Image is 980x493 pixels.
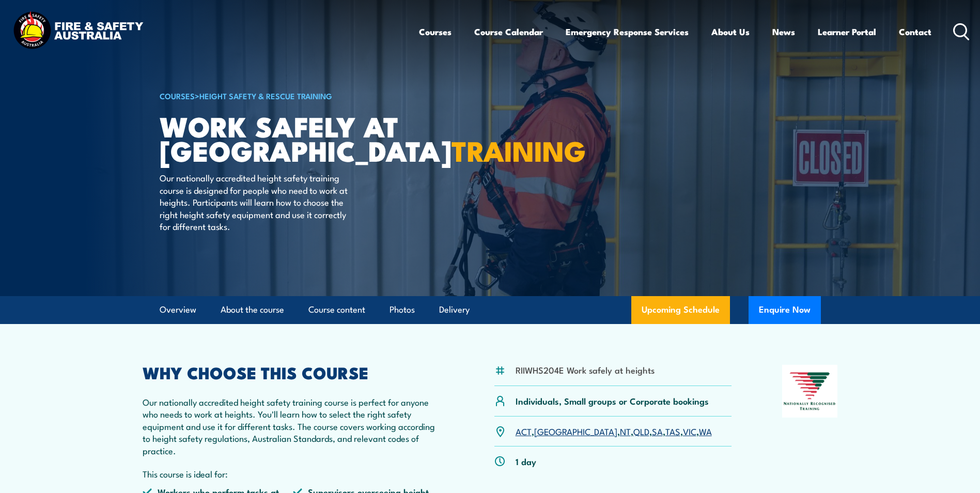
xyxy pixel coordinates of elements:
[221,296,284,323] a: About the course
[534,425,617,437] a: [GEOGRAPHIC_DATA]
[452,128,586,171] strong: TRAINING
[308,296,365,323] a: Course content
[199,90,332,101] a: Height Safety & Rescue Training
[772,18,795,45] a: News
[143,365,444,379] h2: WHY CHOOSE THIS COURSE
[566,18,689,45] a: Emergency Response Services
[390,296,415,323] a: Photos
[818,18,876,45] a: Learner Portal
[516,425,712,437] p: , , , , , , ,
[516,455,536,467] p: 1 day
[749,296,821,324] button: Enquire Now
[652,425,663,437] a: SA
[419,18,452,45] a: Courses
[711,18,750,45] a: About Us
[160,90,195,101] a: COURSES
[439,296,470,323] a: Delivery
[160,296,196,323] a: Overview
[516,395,709,407] p: Individuals, Small groups or Corporate bookings
[631,296,730,324] a: Upcoming Schedule
[160,89,415,102] h6: >
[160,172,348,232] p: Our nationally accredited height safety training course is designed for people who need to work a...
[516,425,532,437] a: ACT
[620,425,631,437] a: NT
[699,425,712,437] a: WA
[665,425,680,437] a: TAS
[160,114,415,162] h1: Work Safely at [GEOGRAPHIC_DATA]
[633,425,649,437] a: QLD
[143,468,444,480] p: This course is ideal for:
[474,18,543,45] a: Course Calendar
[516,364,655,376] li: RIIWHS204E Work safely at heights
[782,365,838,418] img: Nationally Recognised Training logo.
[683,425,696,437] a: VIC
[899,18,931,45] a: Contact
[143,396,444,456] p: Our nationally accredited height safety training course is perfect for anyone who needs to work a...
